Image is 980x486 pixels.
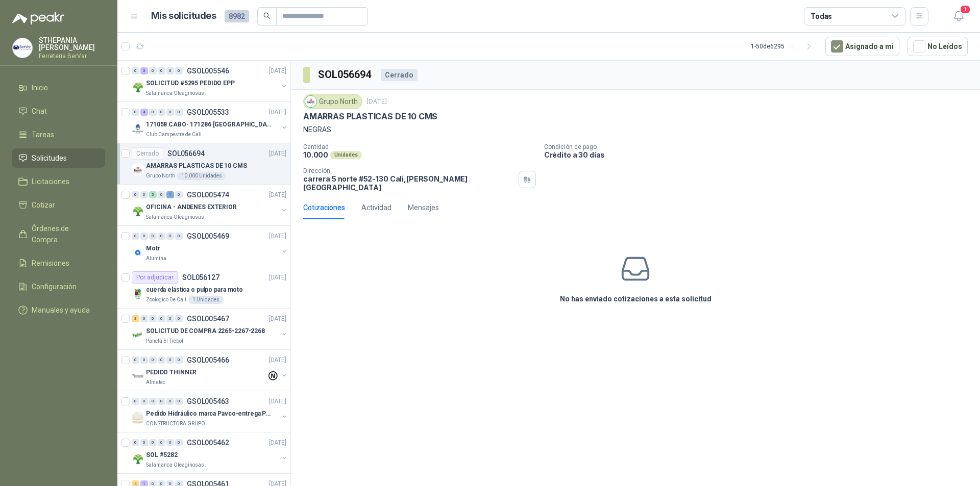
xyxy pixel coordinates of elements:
[303,94,362,109] div: Grupo North
[132,67,139,74] div: 0
[149,233,157,240] div: 0
[269,273,286,283] p: [DATE]
[381,69,418,81] div: Cerrado
[132,230,288,263] a: 0 0 0 0 0 0 GSOL005469[DATE] Company LogoMotrAlumina
[158,109,165,116] div: 0
[544,143,976,150] p: Condición de pago
[132,191,139,198] div: 0
[132,65,288,97] a: 0 3 0 0 0 0 GSOL005546[DATE] Company LogoSOLICITUD #5295 PEDIDO EPPSalamanca Oleaginosas SAS
[166,67,174,74] div: 0
[263,12,271,19] span: search
[175,315,183,322] div: 0
[132,370,144,382] img: Company Logo
[146,285,243,295] p: cuerda elástica o pulpo para moto
[269,232,286,241] p: [DATE]
[132,189,288,221] a: 0 0 5 0 1 0 GSOL005474[DATE] Company LogoOFICINA - ANDENES EXTERIORSalamanca Oleaginosas SAS
[146,368,197,377] p: PEDIDO THINNER
[149,67,157,74] div: 0
[12,253,105,273] a: Remisiones
[140,191,148,198] div: 0
[132,313,288,345] a: 3 0 0 0 0 0 GSOL005467[DATE] Company LogoSOLICITUD DE COMPRA 2265-2267-2268Panela El Trébol
[175,439,183,446] div: 0
[140,233,148,240] div: 0
[408,202,439,213] div: Mensajes
[366,97,387,107] p: [DATE]
[132,315,139,322] div: 3
[269,149,286,159] p: [DATE]
[544,150,976,159] p: Crédito a 30 días
[32,223,95,245] span: Órdenes de Compra
[146,461,210,469] p: Salamanca Oleaginosas SAS
[146,120,273,130] p: 171058 CABO- 171286 [GEOGRAPHIC_DATA]
[269,438,286,448] p: [DATE]
[149,439,157,446] div: 0
[187,109,229,116] p: GSOL005533
[132,439,139,446] div: 0
[269,108,286,117] p: [DATE]
[132,356,139,364] div: 0
[32,152,67,164] span: Solicitudes
[140,398,148,405] div: 0
[269,190,286,200] p: [DATE]
[140,439,148,446] div: 0
[303,202,345,213] div: Cotizaciones
[132,395,288,428] a: 0 0 0 0 0 0 GSOL005463[DATE] Company LogoPedido Hidráulico marca Pavco-entrega PopayánCONSTRUCTOR...
[187,439,229,446] p: GSOL005462
[132,437,288,469] a: 0 0 0 0 0 0 GSOL005462[DATE] Company LogoSOL #5282Salamanca Oleaginosas SAS
[12,12,64,24] img: Logo peakr
[32,281,77,292] span: Configuración
[146,409,273,419] p: Pedido Hidráulico marca Pavco-entrega Popayán
[32,82,48,93] span: Inicio
[158,191,165,198] div: 0
[303,167,514,174] p: Dirección
[146,378,165,387] p: Almatec
[12,148,105,168] a: Solicitudes
[158,439,165,446] div: 0
[140,109,148,116] div: 4
[225,10,249,22] span: 8982
[149,356,157,364] div: 0
[13,38,32,58] img: Company Logo
[12,125,105,144] a: Tareas
[269,397,286,406] p: [DATE]
[269,314,286,324] p: [DATE]
[146,420,210,428] p: CONSTRUCTORA GRUPO FIP
[146,296,186,304] p: Zoologico De Cali
[132,147,163,160] div: Cerrado
[187,356,229,364] p: GSOL005466
[12,300,105,320] a: Manuales y ayuda
[132,398,139,405] div: 0
[132,122,144,135] img: Company Logo
[949,7,968,25] button: 1
[32,129,54,140] span: Tareas
[166,233,174,240] div: 0
[132,205,144,217] img: Company Logo
[158,67,165,74] div: 0
[149,109,157,116] div: 0
[158,398,165,405] div: 0
[269,66,286,76] p: [DATE]
[811,11,832,22] div: Todas
[175,67,183,74] div: 0
[166,356,174,364] div: 0
[908,37,968,56] button: No Leídos
[12,195,105,215] a: Cotizar
[166,191,174,198] div: 1
[146,450,178,460] p: SOL #5282
[132,354,288,387] a: 0 0 0 0 0 0 GSOL005466[DATE] Company LogoPEDIDO THINNERAlmatec
[32,176,69,187] span: Licitaciones
[32,304,90,316] span: Manuales y ayuda
[303,150,328,159] p: 10.000
[158,356,165,364] div: 0
[32,258,69,269] span: Remisiones
[12,101,105,121] a: Chat
[166,398,174,405] div: 0
[175,109,183,116] div: 0
[361,202,391,213] div: Actividad
[166,109,174,116] div: 0
[146,254,166,263] p: Alumina
[132,109,139,116] div: 0
[117,143,290,185] a: CerradoSOL056694[DATE] Company LogoAMARRAS PLASTICAS DE 10 CMSGrupo North10.000 Unidades
[751,38,817,55] div: 1 - 50 de 6295
[303,143,536,150] p: Cantidad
